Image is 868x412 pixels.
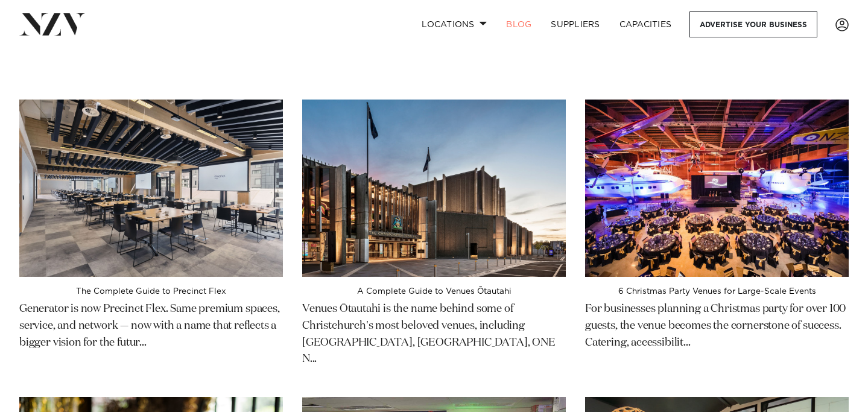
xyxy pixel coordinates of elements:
img: The Complete Guide to Precinct Flex [19,100,283,277]
a: BLOG [496,11,541,37]
h4: The Complete Guide to Precinct Flex [19,287,283,296]
a: The Complete Guide to Precinct Flex The Complete Guide to Precinct Flex Generator is now Precinct... [19,100,283,366]
img: A Complete Guide to Venues Ōtautahi [302,100,566,277]
p: Venues Ōtautahi is the name behind some of Christchurch's most beloved venues, including [GEOGRAP... [302,296,566,369]
h4: A Complete Guide to Venues Ōtautahi [302,287,566,296]
p: For businesses planning a Christmas party for over 100 guests, the venue becomes the cornerstone ... [585,296,849,352]
h4: 6 Christmas Party Venues for Large-Scale Events [585,287,849,296]
a: Locations [412,11,496,37]
a: SUPPLIERS [541,11,609,37]
a: Advertise your business [689,11,817,37]
a: 6 Christmas Party Venues for Large-Scale Events 6 Christmas Party Venues for Large-Scale Events F... [585,100,849,366]
p: Generator is now Precinct Flex. Same premium spaces, service, and network — now with a name that ... [19,296,283,352]
img: 6 Christmas Party Venues for Large-Scale Events [585,100,849,277]
a: Capacities [610,11,682,37]
img: nzv-logo.png [19,13,85,35]
a: A Complete Guide to Venues Ōtautahi A Complete Guide to Venues Ōtautahi Venues Ōtautahi is the na... [302,100,566,382]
